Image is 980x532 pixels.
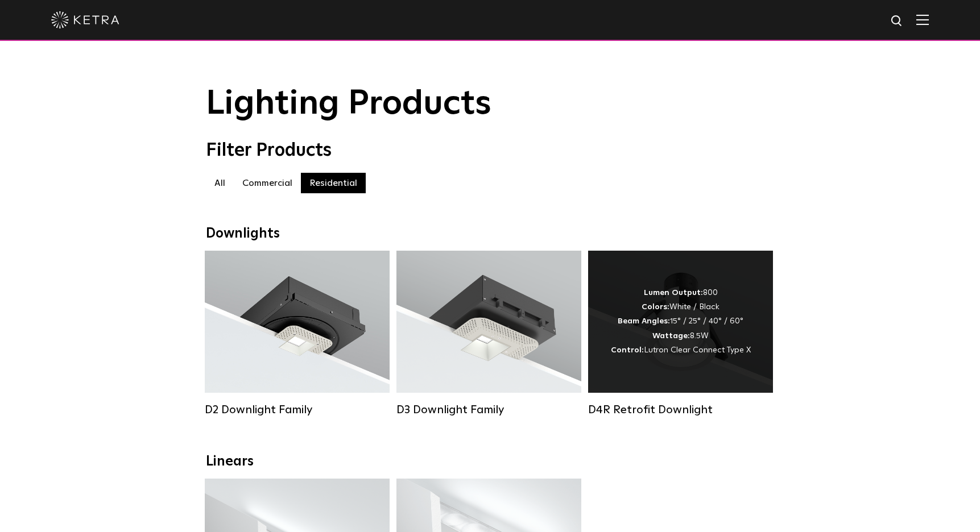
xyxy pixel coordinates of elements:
div: Linears [206,454,775,470]
strong: Lumen Output: [644,289,703,297]
a: D3 Downlight Family Lumen Output:700 / 900 / 1100Colors:White / Black / Silver / Bronze / Paintab... [396,251,581,415]
div: D3 Downlight Family [396,403,581,417]
label: All [206,173,234,193]
div: 800 White / Black 15° / 25° / 40° / 60° 8.5W [611,286,751,358]
img: search icon [890,14,904,28]
div: Filter Products [206,140,775,161]
strong: Beam Angles: [618,317,670,325]
strong: Control: [611,346,644,354]
strong: Wattage: [652,332,690,340]
label: Residential [301,173,366,193]
img: Hamburger%20Nav.svg [916,14,929,25]
div: D2 Downlight Family [205,403,390,417]
span: Lighting Products [206,87,491,121]
img: ketra-logo-2019-white [51,11,119,28]
a: D2 Downlight Family Lumen Output:1200Colors:White / Black / Gloss Black / Silver / Bronze / Silve... [205,251,390,415]
a: D4R Retrofit Downlight Lumen Output:800Colors:White / BlackBeam Angles:15° / 25° / 40° / 60°Watta... [588,251,773,415]
span: Lutron Clear Connect Type X [644,346,751,354]
div: Downlights [206,226,775,242]
label: Commercial [234,173,301,193]
div: D4R Retrofit Downlight [588,403,773,417]
strong: Colors: [642,303,669,311]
